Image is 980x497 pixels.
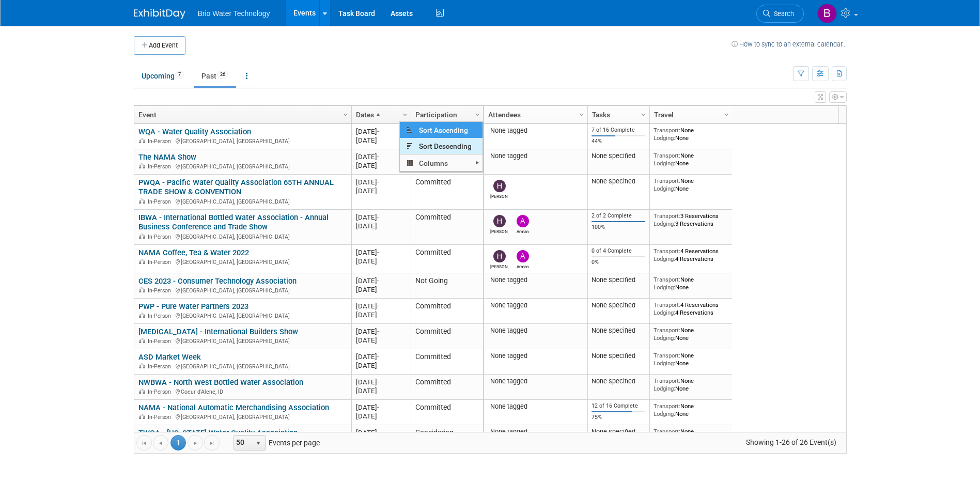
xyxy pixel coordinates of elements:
a: PWQA - Pacific Water Quality Association 65TH ANNUAL TRADE SHOW & CONVENTION [138,178,334,197]
span: Lodging: [654,334,675,341]
div: None tagged [488,377,583,385]
span: In-Person [148,389,174,395]
span: Column Settings [722,111,730,119]
div: [DATE] [356,136,406,145]
img: In-Person Event [139,338,145,343]
div: None specified [592,428,645,436]
div: 3 Reservations 3 Reservations [654,212,728,227]
div: None tagged [488,127,583,135]
span: - [377,378,379,386]
td: Committed [411,375,483,400]
span: Sort Ascending [400,122,483,138]
span: - [377,277,379,285]
div: [GEOGRAPHIC_DATA], [GEOGRAPHIC_DATA] [138,257,347,266]
a: PWP - Pure Water Partners 2023 [138,302,248,311]
span: Events per page [220,435,330,451]
div: [GEOGRAPHIC_DATA], [GEOGRAPHIC_DATA] [138,362,347,370]
div: [GEOGRAPHIC_DATA], [GEOGRAPHIC_DATA] [138,162,347,170]
div: Harry Mesak [490,192,508,199]
div: None None [654,276,728,291]
div: 75% [592,414,645,421]
div: [DATE] [356,152,406,161]
span: 7 [175,71,184,79]
span: Lodging: [654,410,675,417]
span: In-Person [148,138,174,145]
div: [DATE] [356,222,406,230]
div: [DATE] [356,378,406,386]
img: Brandye Gahagan [817,4,837,23]
div: [DATE] [356,276,406,285]
td: Considering [411,425,483,451]
div: [GEOGRAPHIC_DATA], [GEOGRAPHIC_DATA] [138,286,347,294]
div: [DATE] [356,285,406,294]
span: Sort Descending [400,138,483,154]
div: [DATE] [356,127,406,136]
a: Column Settings [399,106,411,121]
a: [MEDICAL_DATA] - International Builders Show [138,327,298,336]
img: In-Person Event [139,198,145,204]
span: Transport: [654,402,680,410]
a: Upcoming7 [134,66,192,86]
td: Committed [411,299,483,324]
img: Harry Mesak [493,215,506,227]
div: None None [654,152,728,167]
td: Committed [411,349,483,375]
img: ExhibitDay [134,9,185,19]
span: Lodging: [654,309,675,316]
div: 0% [592,259,645,266]
img: Arman Melkonian [517,215,529,227]
div: None None [654,327,728,341]
span: - [377,153,379,161]
span: Column Settings [640,111,648,119]
span: - [377,178,379,186]
a: Go to the last page [204,435,220,451]
span: In-Person [148,198,174,205]
span: - [377,328,379,335]
a: Participation [415,106,476,123]
span: - [377,429,379,437]
span: Transport: [654,327,680,334]
div: None specified [592,377,645,385]
span: Brio Water Technology [198,9,270,18]
div: [GEOGRAPHIC_DATA], [GEOGRAPHIC_DATA] [138,336,347,345]
span: Search [770,10,794,18]
a: Past26 [194,66,236,86]
div: [DATE] [356,178,406,187]
div: 4 Reservations 4 Reservations [654,301,728,316]
div: 4 Reservations 4 Reservations [654,247,728,262]
span: Column Settings [578,111,586,119]
span: Lodging: [654,360,675,367]
a: WQA - Water Quality Association [138,127,251,136]
span: Transport: [654,247,680,255]
span: In-Person [148,287,174,294]
span: In-Person [148,163,174,170]
td: Committed [411,210,483,245]
span: Go to the first page [140,439,148,447]
div: [DATE] [356,248,406,257]
td: Committed [411,175,483,210]
span: In-Person [148,338,174,345]
div: None specified [592,276,645,284]
div: [DATE] [356,302,406,310]
a: Event [138,106,345,123]
a: Search [756,5,804,23]
img: Arman Melkonian [517,250,529,262]
div: [GEOGRAPHIC_DATA], [GEOGRAPHIC_DATA] [138,197,347,206]
div: [DATE] [356,386,406,395]
img: In-Person Event [139,414,145,419]
div: None None [654,127,728,142]
a: Go to the next page [188,435,203,451]
a: How to sync to an external calendar... [732,40,847,48]
span: Showing 1-26 of 26 Event(s) [736,435,846,449]
img: In-Person Event [139,138,145,143]
div: None None [654,352,728,367]
a: Travel [654,106,725,123]
span: - [377,353,379,361]
div: [DATE] [356,161,406,170]
div: [GEOGRAPHIC_DATA], [GEOGRAPHIC_DATA] [138,311,347,320]
img: Harry Mesak [493,180,506,192]
div: 2 of 2 Complete [592,212,645,220]
span: Transport: [654,352,680,359]
div: [DATE] [356,336,406,345]
span: - [377,213,379,221]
